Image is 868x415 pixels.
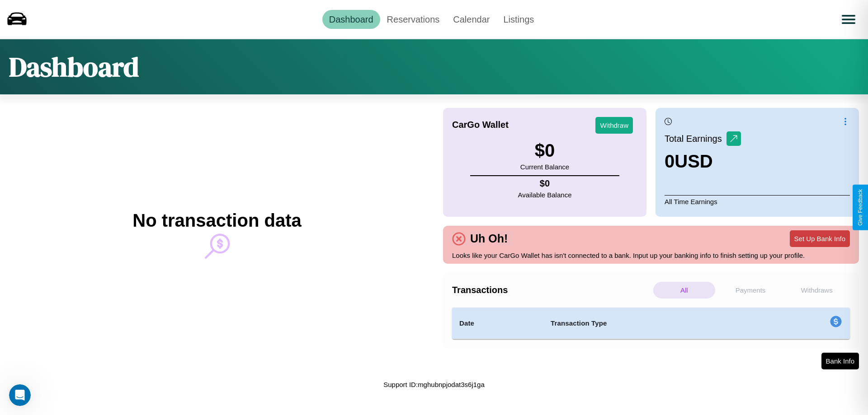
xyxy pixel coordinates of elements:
[786,282,848,298] p: Withdraws
[518,178,572,189] h4: $ 0
[496,10,541,29] a: Listings
[459,318,536,329] h4: Date
[446,10,496,29] a: Calendar
[520,161,569,173] p: Current Balance
[520,140,569,161] h3: $ 0
[720,282,782,298] p: Payments
[790,230,850,247] button: Set Up Bank Info
[466,232,512,245] h4: Uh Oh!
[380,10,447,29] a: Reservations
[452,120,509,130] h4: CarGo Wallet
[836,7,861,32] button: Open menu
[653,282,715,298] p: All
[452,285,651,295] h4: Transactions
[595,117,633,134] button: Withdraw
[665,195,850,208] p: All Time Earnings
[857,189,863,226] div: Give Feedback
[132,210,301,231] h2: No transaction data
[383,378,485,391] p: Support ID: mghubnpjodat3s6j1ga
[9,48,139,85] h1: Dashboard
[452,249,850,261] p: Looks like your CarGo Wallet has isn't connected to a bank. Input up your banking info to finish ...
[551,318,756,329] h4: Transaction Type
[518,189,572,201] p: Available Balance
[821,353,859,369] button: Bank Info
[9,384,31,406] iframe: Intercom live chat
[322,10,380,29] a: Dashboard
[665,151,741,172] h3: 0 USD
[452,308,850,339] table: simple table
[665,131,726,147] p: Total Earnings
